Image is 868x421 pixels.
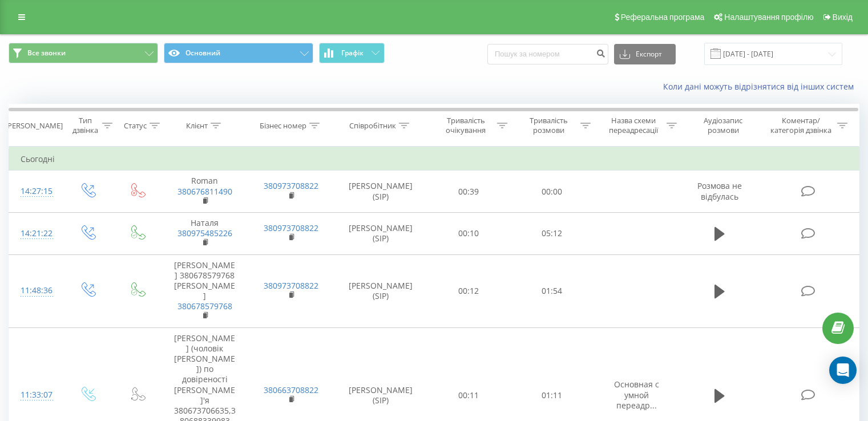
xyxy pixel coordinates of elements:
td: 00:12 [427,254,510,327]
a: Коли дані можуть відрізнятися вiд інших систем [663,81,859,92]
a: 380663708822 [264,384,318,395]
span: Вихід [833,13,853,22]
td: 00:39 [427,171,510,213]
div: Тривалість очікування [438,116,495,135]
button: Основний [164,43,313,63]
td: [PERSON_NAME] (SIP) [334,171,427,213]
span: Основная с умной переадр... [614,379,659,410]
div: [PERSON_NAME] [5,121,63,131]
div: Аудіозапис розмови [690,116,757,135]
a: 380678579768 [177,301,232,311]
div: Бізнес номер [260,121,306,131]
td: [PERSON_NAME] (SIP) [334,212,427,254]
td: [PERSON_NAME] (SIP) [334,254,427,327]
div: Співробітник [349,121,396,131]
td: 00:00 [510,171,593,213]
div: Open Intercom Messenger [829,357,857,384]
a: 380973708822 [264,280,318,291]
button: Все звонки [9,43,158,63]
a: 380975485226 [177,228,232,238]
div: Тривалість розмови [520,116,578,135]
div: 11:33:07 [21,384,51,406]
span: Графік [341,49,364,57]
div: 14:21:22 [21,222,51,245]
div: Статус [124,121,147,131]
button: Графік [319,43,385,63]
td: Наталя [162,212,248,254]
div: 14:27:15 [21,180,51,203]
span: Все звонки [27,48,66,58]
div: Коментар/категорія дзвінка [768,116,834,135]
td: 05:12 [510,212,593,254]
div: Назва схеми переадресації [604,116,664,135]
td: Сьогодні [9,148,859,171]
div: Клієнт [186,121,208,131]
span: Розмова не відбулась [697,180,742,201]
td: 00:10 [427,212,510,254]
td: [PERSON_NAME] 380678579768 [PERSON_NAME] [162,254,248,327]
span: Реферальна програма [621,13,705,22]
a: 380973708822 [264,180,318,191]
td: Roman [162,171,248,213]
div: Тип дзвінка [72,116,99,135]
a: 380676811490 [177,186,232,197]
td: 01:54 [510,254,593,327]
input: Пошук за номером [487,44,608,64]
span: Налаштування профілю [724,13,813,22]
div: 11:48:36 [21,280,51,302]
button: Експорт [614,44,676,64]
a: 380973708822 [264,222,318,233]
